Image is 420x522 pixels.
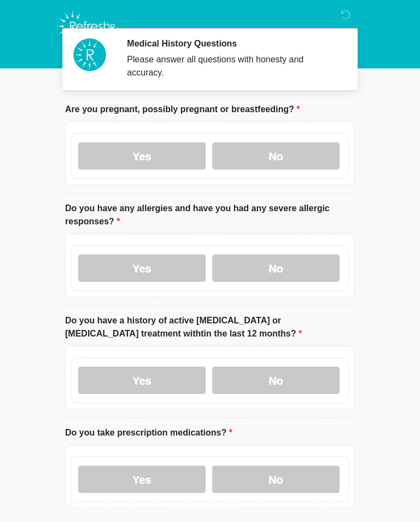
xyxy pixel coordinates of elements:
label: No [212,254,340,282]
label: Yes [78,466,206,493]
label: No [212,142,340,170]
label: Yes [78,367,206,394]
label: Are you pregnant, possibly pregnant or breastfeeding? [65,103,300,116]
img: Refresh RX Logo [54,8,120,44]
div: Please answer all questions with honesty and accuracy. [127,53,339,79]
label: Do you take prescription medications? [65,426,232,439]
img: Agent Avatar [73,38,106,71]
label: Do you have a history of active [MEDICAL_DATA] or [MEDICAL_DATA] treatment withtin the last 12 mo... [65,314,355,340]
label: Do you have any allergies and have you had any severe allergic responses? [65,202,355,228]
label: No [212,466,340,493]
label: Yes [78,254,206,282]
label: Yes [78,142,206,170]
label: No [212,367,340,394]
